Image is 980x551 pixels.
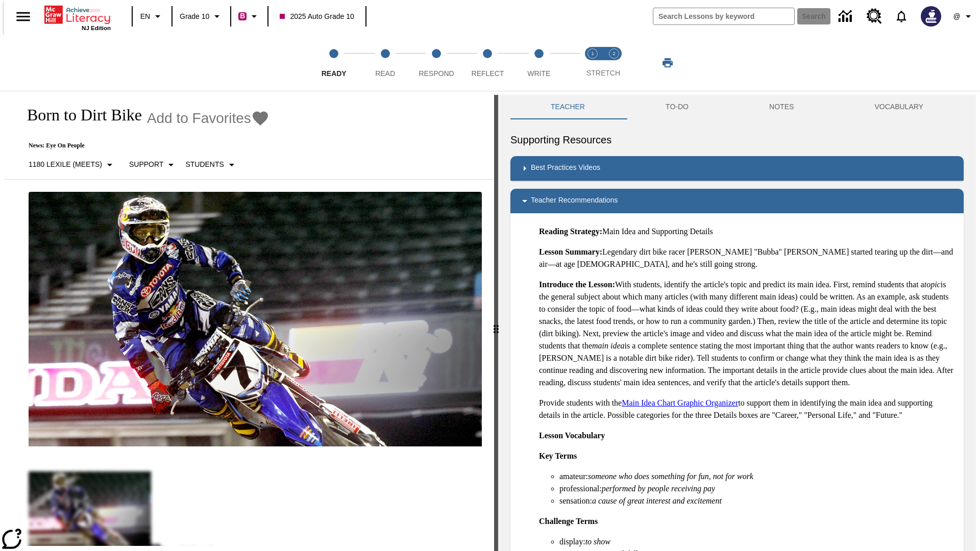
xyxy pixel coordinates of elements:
[585,537,610,546] em: to show
[953,11,960,22] span: @
[622,398,738,407] a: Main Idea Chart Graphic Organizer
[539,280,615,289] strong: Introduce the Lesson:
[510,189,964,213] div: Teacher Recommendations
[8,2,38,32] button: Open side menu
[559,495,955,507] li: sensation:
[729,95,834,119] button: NOTES
[588,472,753,481] em: someone who does something for fun, not for work
[509,35,569,91] button: Write step 5 of 5
[472,69,504,78] span: Reflect
[539,279,955,389] p: With students, identify the article's topic and predict its main idea. First, remind students tha...
[559,483,955,495] li: professional:
[44,4,111,31] div: Home
[147,110,251,127] span: Add to Favorites
[625,95,729,119] button: TO-DO
[612,51,615,56] text: 2
[16,106,142,124] h1: Born to Dirt Bike
[16,142,269,149] p: News: Eye On People
[29,192,482,447] img: Motocross racer James Stewart flies through the air on his dirt bike.
[498,95,976,551] div: activity
[510,132,964,148] h6: Supporting Resources
[559,536,955,548] li: display:
[407,35,466,91] button: Respond step 3 of 5
[915,3,947,30] button: Select a new avatar
[947,7,980,26] button: Profile/Settings
[147,109,269,127] button: Add to Favorites - Born to Dirt Bike
[185,159,224,170] p: Students
[921,6,941,27] img: Avatar
[355,35,414,91] button: Read step 2 of 5
[140,11,150,22] span: EN
[419,69,454,78] span: Respond
[531,195,618,207] p: Teacher Recommendations
[180,11,209,22] span: Grade 10
[29,159,102,170] p: 1180 Lexile (Meets)
[494,95,498,551] div: Press Enter or Spacebar and then press right and left arrow keys to move the slider
[578,35,607,91] button: Stretch Read step 1 of 2
[527,69,550,78] span: Write
[181,156,241,174] button: Select Student
[539,452,577,460] strong: Key Terms
[510,95,964,119] div: Instructional Panel Tabs
[539,431,605,440] strong: Lesson Vocabulary
[136,7,168,26] button: Language: EN, Select a language
[592,341,625,350] em: main idea
[458,35,517,91] button: Reflect step 4 of 5
[234,7,264,26] button: Boost Class color is violet red. Change class color
[539,226,955,238] p: Main Idea and Supporting Details
[375,69,395,78] span: Read
[653,8,794,24] input: search field
[539,397,955,421] p: Provide students with the to support them in identifying the main idea and supporting details in ...
[510,156,964,181] div: Best Practices Videos
[304,35,363,91] button: Ready step 1 of 5
[82,25,111,31] span: NJ Edition
[924,280,941,289] em: topic
[834,95,964,119] button: VOCABULARY
[322,69,347,78] span: Ready
[539,247,602,256] strong: Lesson Summary:
[510,95,625,119] button: Teacher
[592,496,722,505] em: a cause of great interest and excitement
[602,484,715,493] em: performed by people receiving pay
[4,95,494,546] div: reading
[24,156,120,174] button: Select Lexile, 1180 Lexile (Meets)
[125,156,181,174] button: Scaffolds, Support
[651,54,684,72] button: Print
[176,7,227,26] button: Grade: Grade 10, Select a grade
[129,159,163,170] p: Support
[531,162,600,174] p: Best Practices Videos
[539,517,598,525] strong: Challenge Terms
[591,51,594,56] text: 1
[599,35,629,91] button: Stretch Respond step 2 of 2
[559,470,955,483] li: amateur:
[861,3,888,30] a: Resource Center, Will open in new tab
[832,3,861,31] a: Data Center
[586,69,620,77] span: STRETCH
[539,227,602,236] strong: Reading Strategy:
[240,10,245,22] span: B
[280,11,354,22] span: 2025 Auto Grade 10
[539,246,955,270] p: Legendary dirt bike racer [PERSON_NAME] "Bubba" [PERSON_NAME] started tearing up the dirt—and air...
[888,3,915,30] a: Notifications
